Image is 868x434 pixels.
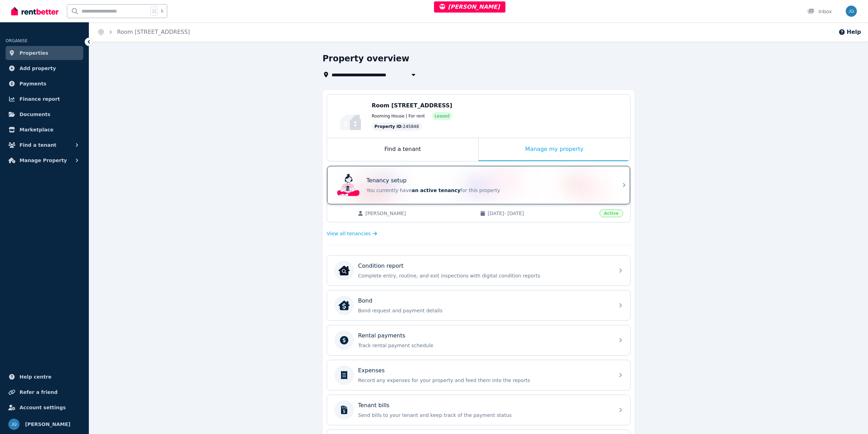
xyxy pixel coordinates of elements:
[6,46,83,60] a: Properties
[440,3,500,10] span: [PERSON_NAME]
[327,230,371,237] span: View all tenancies
[337,174,359,196] img: Tenancy setup
[20,141,56,149] span: Find a tenant
[339,300,350,311] img: Bond
[8,419,20,430] img: Jing Qian
[20,125,53,134] span: Marketplace
[20,156,67,165] span: Manage Property
[358,297,372,305] p: Bond
[327,138,478,161] div: Find a tenant
[20,64,56,73] span: Add property
[11,6,59,16] img: RentBetter
[435,113,449,119] span: Leased
[365,210,473,217] span: [PERSON_NAME]
[6,370,83,384] a: Help centre
[20,110,51,119] span: Documents
[846,6,857,17] img: Jing Qian
[6,401,83,414] a: Account settings
[358,342,610,349] p: Track rental payment schedule
[25,420,70,428] span: [PERSON_NAME]
[20,403,66,412] span: Account settings
[89,22,198,42] nav: Breadcrumb
[6,138,83,152] button: Find a tenant
[358,366,385,375] p: Expenses
[161,8,163,14] span: k
[6,153,83,167] button: Manage Property
[366,187,610,194] p: You currently have for this property
[20,388,57,396] span: Refer a friend
[327,360,630,390] a: ExpensesRecord any expenses for your property and feed them into the reports
[327,290,630,320] a: BondBondBond request and payment details
[20,373,52,381] span: Help centre
[374,124,402,129] span: Property ID
[479,138,630,161] div: Manage my property
[412,188,460,193] span: an active tenancy
[327,325,630,355] a: Rental paymentsTrack rental payment schedule
[6,385,83,399] a: Refer a friend
[599,210,623,217] span: Active
[358,332,405,340] p: Rental payments
[327,166,630,204] a: Tenancy setupTenancy setupYou currently havean active tenancyfor this property
[6,61,83,75] a: Add property
[339,265,350,276] img: Condition report
[488,210,595,217] span: [DATE] - [DATE]
[358,272,610,279] p: Complete entry, routine, and exit inspections with digital condition reports
[117,29,190,35] a: Room [STREET_ADDRESS]
[358,412,610,419] p: Send bills to your tenant and keep track of the payment status
[327,395,630,425] a: Tenant billsSend bills to your tenant and keep track of the payment status
[327,230,377,237] a: View all tenancies
[372,102,452,109] span: Room [STREET_ADDRESS]
[20,95,60,103] span: Finance report
[358,401,389,410] p: Tenant bills
[6,92,83,106] a: Finance report
[838,28,861,36] button: Help
[323,53,409,64] h1: Property overview
[358,377,610,384] p: Record any expenses for your property and feed them into the reports
[358,262,403,270] p: Condition report
[358,307,610,314] p: Bond request and payment details
[807,8,832,15] div: Inbox
[6,38,28,43] span: ORGANISE
[6,77,83,91] a: Payments
[20,79,46,88] span: Payments
[327,256,630,285] a: Condition reportCondition reportComplete entry, routine, and exit inspections with digital condit...
[6,107,83,121] a: Documents
[372,113,425,119] span: Rooming House | For rent
[20,49,48,57] span: Properties
[6,123,83,137] a: Marketplace
[372,122,422,131] div: : 245848
[366,176,406,185] p: Tenancy setup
